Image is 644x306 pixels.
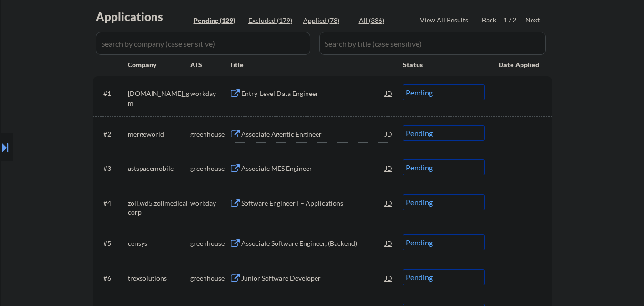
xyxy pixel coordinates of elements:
div: 1 / 2 [503,15,525,25]
div: Applications [96,11,190,22]
div: #6 [103,274,120,283]
div: All (386) [359,16,407,25]
div: JD [384,269,394,286]
div: greenhouse [190,129,229,139]
div: greenhouse [190,164,229,173]
div: Software Engineer I – Applications [241,199,385,208]
div: Date Applied [499,60,541,70]
div: Junior Software Developer [241,274,385,283]
div: Entry-Level Data Engineer [241,89,385,98]
div: View All Results [420,15,471,25]
div: greenhouse [190,274,229,283]
div: Next [525,15,541,25]
div: ATS [190,60,229,70]
div: Pending (129) [194,16,241,25]
input: Search by company (case sensitive) [96,32,310,55]
input: Search by title (case sensitive) [319,32,546,55]
div: JD [384,84,394,102]
div: greenhouse [190,239,229,248]
div: #5 [103,239,120,248]
div: Title [229,60,394,70]
div: Associate MES Engineer [241,164,385,173]
div: trexsolutions [128,274,190,283]
div: JD [384,159,394,177]
div: censys [128,239,190,248]
div: Status [403,56,485,73]
div: JD [384,125,394,142]
div: Associate Software Engineer, (Backend) [241,239,385,248]
div: Back [482,15,497,25]
div: workday [190,89,229,98]
div: Excluded (179) [248,16,296,25]
div: workday [190,199,229,208]
div: Applied (78) [303,16,351,25]
div: Associate Agentic Engineer [241,129,385,139]
div: JD [384,234,394,252]
div: JD [384,194,394,211]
